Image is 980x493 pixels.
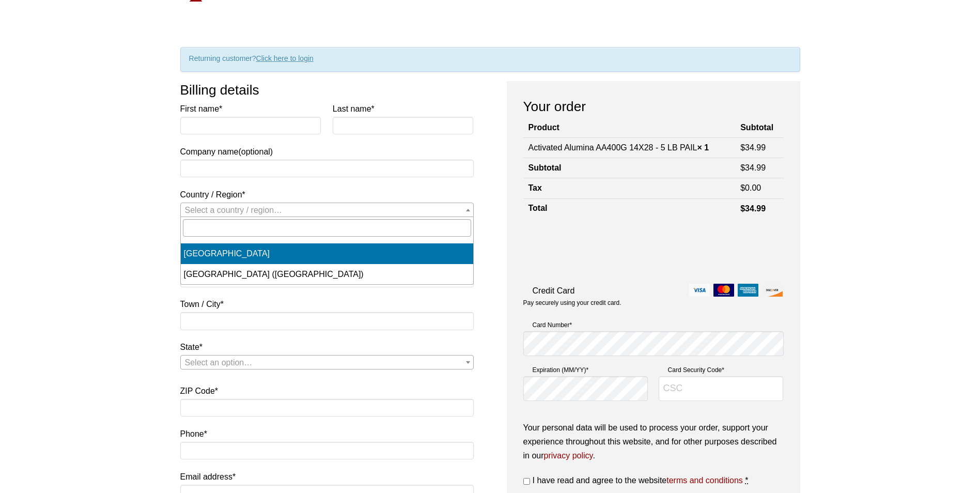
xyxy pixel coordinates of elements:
[689,284,710,297] img: visa
[181,243,473,264] li: [GEOGRAPHIC_DATA]
[523,320,784,330] label: Card Number
[180,203,474,217] span: Country / Region
[185,358,253,367] span: Select an option…
[523,158,736,178] th: Subtotal
[180,470,474,484] label: Email address
[180,340,474,354] label: State
[740,204,745,213] span: $
[523,137,736,158] td: Activated Alumina AA400G 14X28 - 5 LB PAIL
[238,147,273,156] span: (optional)
[713,284,734,297] img: mastercard
[523,178,736,198] th: Tax
[740,183,761,192] bdi: 0.00
[659,365,784,375] label: Card Security Code
[533,476,743,485] span: I have read and agree to the website
[523,421,784,463] p: Your personal data will be used to process your order, support your experience throughout this we...
[180,188,474,202] label: Country / Region
[738,284,758,297] img: amex
[762,284,783,297] img: discover
[740,183,745,192] span: $
[523,478,530,485] input: I have read and agree to the websiteterms and conditions *
[745,476,748,485] abbr: required
[180,355,474,369] span: State
[523,118,736,137] th: Product
[740,163,766,172] bdi: 34.99
[181,264,473,284] li: [GEOGRAPHIC_DATA] ([GEOGRAPHIC_DATA])
[185,206,283,214] span: Select a country / region…
[180,47,800,72] div: Returning customer?
[256,54,314,63] a: Click here to login
[544,451,593,460] a: privacy policy
[523,365,648,375] label: Expiration (MM/YY)
[666,476,743,485] a: terms and conditions
[523,299,784,307] p: Pay securely using your credit card.
[659,376,784,401] input: CSC
[523,316,784,410] fieldset: Payment Info
[523,229,680,270] iframe: reCAPTCHA
[740,163,745,172] span: $
[180,102,474,159] label: Company name
[180,81,474,99] h3: Billing details
[740,143,766,152] bdi: 34.99
[180,102,321,116] label: First name
[523,98,784,115] h3: Your order
[697,143,709,152] strong: × 1
[333,102,474,116] label: Last name
[523,284,784,298] label: Credit Card
[180,297,474,311] label: Town / City
[523,198,736,219] th: Total
[180,427,474,441] label: Phone
[735,118,783,137] th: Subtotal
[180,384,474,398] label: ZIP Code
[740,143,745,152] span: $
[740,204,766,213] bdi: 34.99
